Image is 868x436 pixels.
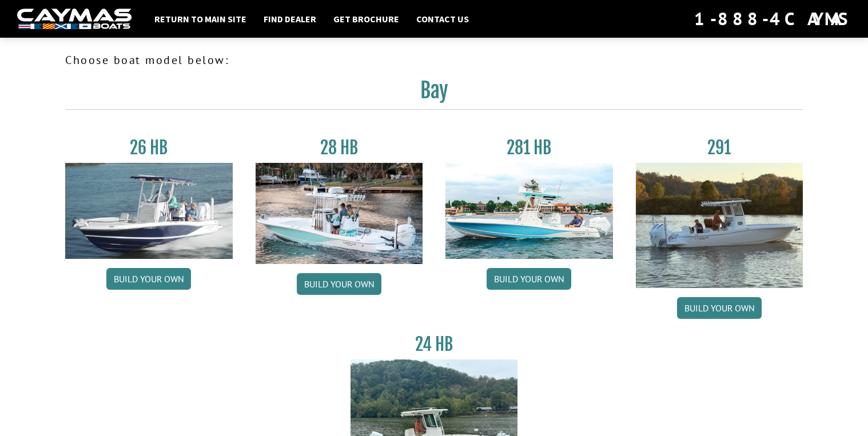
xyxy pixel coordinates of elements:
a: Return to main site [149,11,252,26]
a: Find Dealer [258,11,322,26]
img: 28-hb-twin.jpg [445,163,613,259]
a: Build your own [297,273,381,295]
a: Build your own [677,297,762,319]
h3: 291 [636,137,803,158]
h3: 26 HB [65,137,233,158]
a: Build your own [487,268,571,290]
div: 1-888-4CAYMAS [694,6,851,31]
h3: 281 HB [445,137,613,158]
h3: 28 HB [256,137,423,158]
a: Get Brochure [328,11,405,26]
p: Choose boat model below: [65,51,803,69]
a: Contact Us [411,11,475,26]
img: 26_new_photo_resized.jpg [65,163,233,259]
h2: Bay [65,78,803,110]
img: white-logo-c9c8dbefe5ff5ceceb0f0178aa75bf4bb51f6bca0971e226c86eb53dfe498488.png [17,9,132,30]
img: 291_Thumbnail.jpg [636,163,803,288]
img: 28_hb_thumbnail_for_caymas_connect.jpg [256,163,423,264]
a: Build your own [106,268,191,290]
h3: 24 HB [351,334,518,355]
